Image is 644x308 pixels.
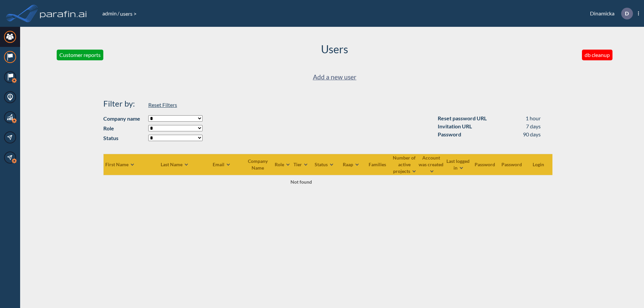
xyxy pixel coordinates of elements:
[102,9,119,17] li: /
[580,8,639,19] div: Dinamicka
[391,154,418,175] th: Number of active projects
[526,114,541,122] div: 1 hour
[119,10,137,17] span: users >
[418,154,445,175] th: Account was created
[291,154,311,175] th: Tier
[103,154,160,175] th: First Name
[338,154,365,175] th: Raap
[625,10,629,16] p: D
[311,154,338,175] th: Status
[526,122,541,130] div: 7 days
[438,122,472,130] div: Invitation URL
[438,130,461,138] div: Password
[103,99,145,109] h4: Filter by:
[472,154,499,175] th: Password
[321,43,348,56] h2: Users
[582,50,612,60] button: db cleanup
[102,10,117,16] a: admin
[148,102,177,108] span: Reset Filters
[201,154,243,175] th: Email
[445,154,472,175] th: Last logged in
[274,154,291,175] th: Role
[499,154,526,175] th: Password
[365,154,391,175] th: Families
[313,72,357,83] a: Add a new user
[103,124,145,132] strong: Role
[160,154,201,175] th: Last Name
[103,134,145,142] strong: Status
[103,175,499,188] td: Not found
[438,114,487,122] div: Reset password URL
[526,154,552,175] th: Login
[103,115,145,123] strong: Company name
[523,130,541,138] div: 90 days
[243,154,274,175] th: Company Name
[57,50,103,60] button: Customer reports
[39,7,88,20] img: logo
